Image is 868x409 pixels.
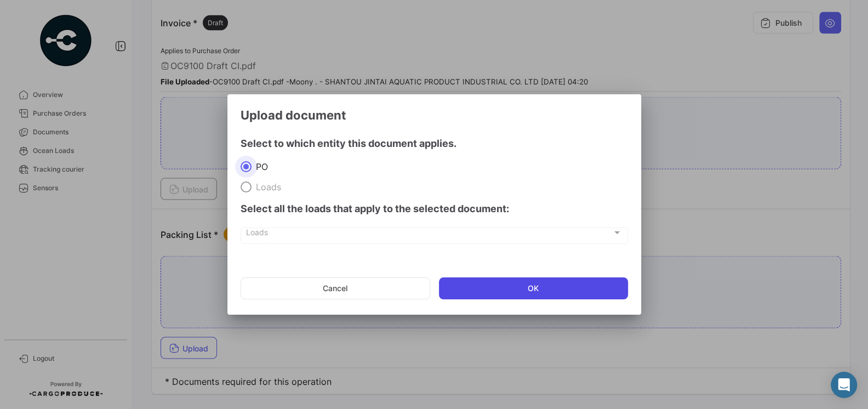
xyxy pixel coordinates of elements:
[241,201,628,217] h4: Select all the loads that apply to the selected document:
[246,230,612,240] span: Loads
[241,107,628,123] h3: Upload document
[241,136,628,151] h4: Select to which entity this document applies.
[241,277,431,299] button: Cancel
[831,372,857,398] div: Abrir Intercom Messenger
[252,181,281,192] span: Loads
[439,277,628,299] button: OK
[252,161,268,172] span: PO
